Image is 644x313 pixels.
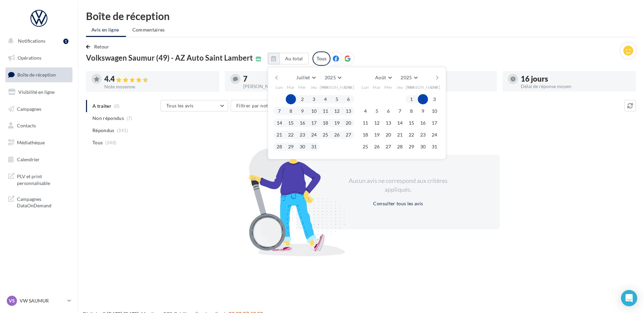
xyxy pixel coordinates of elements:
[274,142,284,152] button: 28
[104,84,214,89] div: Note moyenne
[297,106,307,116] button: 9
[4,192,74,212] a: Campagnes DataOnDemand
[418,118,428,128] button: 16
[429,142,439,152] button: 31
[297,118,307,128] button: 16
[383,130,393,140] button: 20
[94,44,109,49] span: Retour
[406,106,416,116] button: 8
[86,54,253,62] span: Volkswagen Saumur (49) - AZ Auto Saint Lambert
[418,130,428,140] button: 23
[268,53,309,64] button: Au total
[287,85,295,90] span: Mar
[372,73,394,82] button: Août
[395,118,405,128] button: 14
[418,106,428,116] button: 9
[360,142,370,152] button: 25
[17,194,70,209] span: Campagnes DataOnDemand
[160,100,228,111] button: Tous les avis
[340,176,456,194] div: Aucun avis ne correspond aux critères appliqués.
[20,297,65,304] p: VW SAUMUR
[18,55,41,61] span: Opérations
[4,85,74,99] a: Visibilité en ligne
[17,106,41,111] span: Campagnes
[344,85,352,90] span: Dim
[274,106,284,116] button: 7
[296,75,310,80] span: Juillet
[274,118,284,128] button: 14
[398,73,420,82] button: 2025
[343,94,353,104] button: 6
[231,100,282,111] button: Filtrer par note
[297,130,307,140] button: 23
[395,142,405,152] button: 28
[276,85,283,90] span: Lun
[132,26,165,33] span: Commentaires
[92,139,103,146] span: Tous
[320,106,330,116] button: 11
[521,75,630,83] div: 16 jours
[375,75,386,80] span: Août
[406,142,416,152] button: 29
[309,118,319,128] button: 17
[429,130,439,140] button: 24
[166,103,194,108] span: Tous les avis
[4,67,74,82] a: Boîte de réception
[286,118,296,128] button: 15
[360,106,370,116] button: 4
[320,130,330,140] button: 25
[309,130,319,140] button: 24
[360,130,370,140] button: 18
[294,73,318,82] button: Juillet
[86,43,112,51] button: Retour
[320,85,355,90] span: [PERSON_NAME]
[372,130,382,140] button: 19
[286,94,296,104] button: 1
[63,39,68,44] div: 1
[17,72,56,78] span: Boîte de réception
[429,118,439,128] button: 17
[17,156,40,162] span: Calendrier
[343,118,353,128] button: 20
[127,116,132,121] span: (7)
[343,106,353,116] button: 13
[286,130,296,140] button: 22
[92,127,114,134] span: Répondus
[429,106,439,116] button: 10
[4,51,74,65] a: Opérations
[383,118,393,128] button: 13
[325,75,336,80] span: 2025
[309,94,319,104] button: 3
[360,118,370,128] button: 11
[313,51,330,66] div: Tous
[406,118,416,128] button: 15
[332,106,342,116] button: 12
[396,85,403,90] span: Jeu
[372,142,382,152] button: 26
[310,85,317,90] span: Jeu
[430,85,438,90] span: Dim
[395,106,405,116] button: 7
[5,294,72,307] a: VS VW SAUMUR
[9,297,15,304] span: VS
[279,53,309,64] button: Au total
[320,94,330,104] button: 4
[104,75,214,83] div: 4.4
[332,130,342,140] button: 26
[372,106,382,116] button: 5
[4,102,74,116] a: Campagnes
[429,94,439,104] button: 3
[297,142,307,152] button: 30
[322,73,344,82] button: 2025
[4,169,74,189] a: PLV et print personnalisable
[406,85,441,90] span: [PERSON_NAME]
[17,172,70,186] span: PLV et print personnalisable
[117,128,128,133] span: (341)
[521,84,630,89] div: Délai de réponse moyen
[297,94,307,104] button: 2
[17,140,45,145] span: Médiathèque
[406,130,416,140] button: 22
[370,200,426,208] button: Consulter tous les avis
[372,118,382,128] button: 12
